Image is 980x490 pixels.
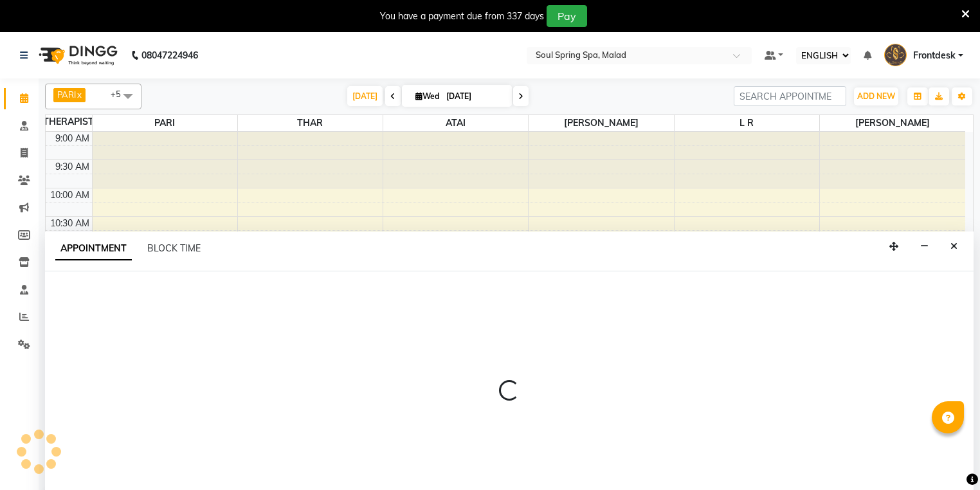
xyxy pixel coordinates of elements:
[820,115,965,131] span: [PERSON_NAME]
[854,87,898,105] button: ADD NEW
[57,89,76,100] span: PARI
[147,242,201,254] span: BLOCK TIME
[33,37,121,73] img: logo
[380,10,544,23] div: You have a payment due from 337 days
[238,115,383,131] span: THAR
[857,91,895,101] span: ADD NEW
[945,237,963,257] button: Close
[48,217,92,230] div: 10:30 AM
[111,89,131,99] span: +5
[734,86,846,106] input: SEARCH APPOINTMENT
[53,160,92,174] div: 9:30 AM
[76,89,82,100] a: x
[675,115,819,131] span: L R
[141,37,198,73] b: 08047224946
[884,44,907,66] img: Frontdesk
[412,91,442,101] span: Wed
[53,132,92,145] div: 9:00 AM
[46,115,92,129] div: THERAPIST
[48,188,92,202] div: 10:00 AM
[347,86,383,106] span: [DATE]
[442,87,507,106] input: 2025-09-03
[913,49,956,62] span: Frontdesk
[529,115,673,131] span: [PERSON_NAME]
[383,115,528,131] span: ATAI
[547,5,587,27] button: Pay
[55,237,132,260] span: APPOINTMENT
[93,115,237,131] span: PARI
[926,439,967,477] iframe: chat widget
